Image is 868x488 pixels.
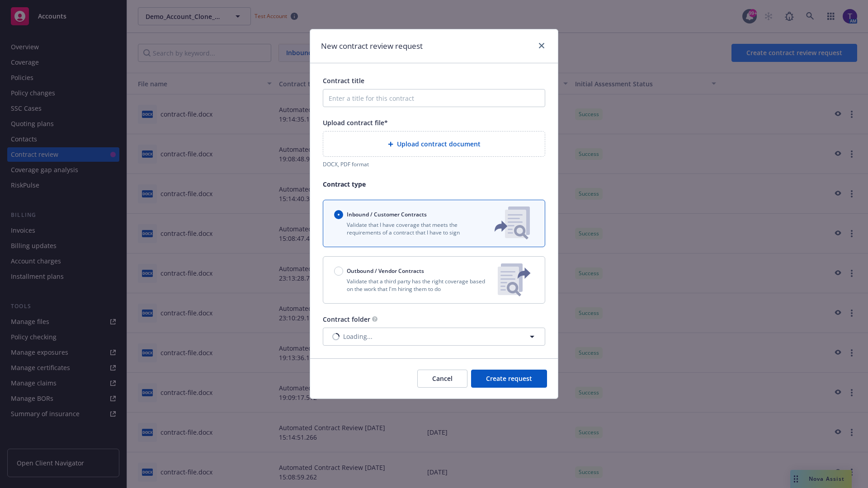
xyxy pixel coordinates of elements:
[323,118,388,127] span: Upload contract file*
[347,267,424,275] span: Outbound / Vendor Contracts
[323,131,545,157] div: Upload contract document
[471,370,547,388] button: Create request
[417,370,467,388] button: Cancel
[334,221,480,236] p: Validate that I have coverage that meets the requirements of a contract that I have to sign
[536,40,547,51] a: close
[323,256,545,304] button: Outbound / Vendor ContractsValidate that a third party has the right coverage based on the work t...
[323,160,545,168] div: DOCX, PDF format
[323,328,545,346] button: Loading...
[334,210,343,219] input: Inbound / Customer Contracts
[321,40,423,52] h1: New contract review request
[486,374,532,383] span: Create request
[334,267,343,276] input: Outbound / Vendor Contracts
[432,374,453,383] span: Cancel
[343,332,373,341] span: Loading...
[323,76,364,85] span: Contract title
[334,277,491,293] p: Validate that a third party has the right coverage based on the work that I'm hiring them to do
[323,315,370,324] span: Contract folder
[347,211,427,218] span: Inbound / Customer Contracts
[323,179,545,189] p: Contract type
[323,89,545,107] input: Enter a title for this contract
[397,139,481,149] span: Upload contract document
[323,200,545,247] button: Inbound / Customer ContractsValidate that I have coverage that meets the requirements of a contra...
